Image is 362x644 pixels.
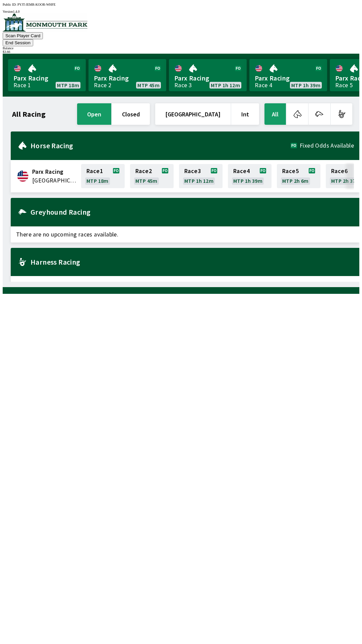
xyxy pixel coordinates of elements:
[86,168,103,174] span: Race 1
[13,83,31,88] div: Race 1
[277,164,320,188] a: Race5MTP 2h 6m
[255,74,322,83] span: Parx Racing
[335,83,353,88] div: Race 5
[94,74,161,83] span: Parx Racing
[81,164,125,188] a: Race1MTP 18m
[137,83,160,88] span: MTP 45m
[211,83,240,88] span: MTP 1h 12m
[32,176,77,185] span: United States
[8,59,86,91] a: Parx RacingRace 1MTP 18m
[3,3,359,6] div: Public ID:
[291,83,320,88] span: MTP 1h 39m
[77,103,111,125] button: open
[17,3,56,6] span: PYJT-JEMR-KOOR-WHFE
[3,13,87,32] img: venue logo
[249,59,327,91] a: Parx RacingRace 4MTP 1h 39m
[31,143,291,148] h2: Horse Racing
[228,164,271,188] a: Race4MTP 1h 39m
[13,74,80,83] span: Parx Racing
[184,168,201,174] span: Race 3
[331,178,360,183] span: MTP 2h 37m
[86,178,109,183] span: MTP 18m
[32,167,77,176] span: Parx Racing
[3,32,43,39] button: Scan Player Card
[31,209,354,215] h2: Greyhound Racing
[11,226,359,243] span: There are no upcoming races available.
[282,168,299,174] span: Race 5
[233,168,250,174] span: Race 4
[3,10,359,13] div: Version 1.4.0
[130,164,174,188] a: Race2MTP 45m
[282,178,309,183] span: MTP 2h 6m
[94,83,111,88] div: Race 2
[184,178,214,183] span: MTP 1h 12m
[3,46,359,50] div: Balance
[264,103,286,125] button: All
[12,111,46,117] h1: All Racing
[3,39,33,46] button: End Session
[57,83,79,88] span: MTP 18m
[255,83,272,88] div: Race 4
[231,103,259,125] button: Int
[174,83,192,88] div: Race 3
[179,164,223,188] a: Race3MTP 1h 12m
[88,59,166,91] a: Parx RacingRace 2MTP 45m
[112,103,150,125] button: closed
[169,59,247,91] a: Parx RacingRace 3MTP 1h 12m
[11,276,359,292] span: There are no upcoming races available.
[300,143,354,148] span: Fixed Odds Available
[3,50,359,54] div: $ 3.66
[155,103,231,125] button: [GEOGRAPHIC_DATA]
[174,74,241,83] span: Parx Racing
[31,259,354,265] h2: Harness Racing
[135,178,158,183] span: MTP 45m
[331,168,348,174] span: Race 6
[233,178,262,183] span: MTP 1h 39m
[135,168,152,174] span: Race 2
